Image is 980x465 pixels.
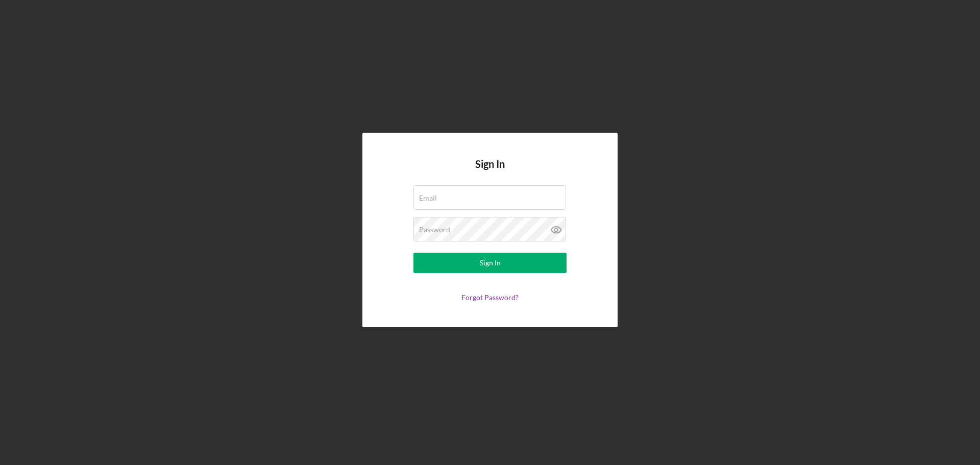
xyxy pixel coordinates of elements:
[461,293,519,302] a: Forgot Password?
[419,226,450,234] label: Password
[413,253,567,273] button: Sign In
[475,158,505,185] h4: Sign In
[480,253,501,273] div: Sign In
[419,194,437,202] label: Email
